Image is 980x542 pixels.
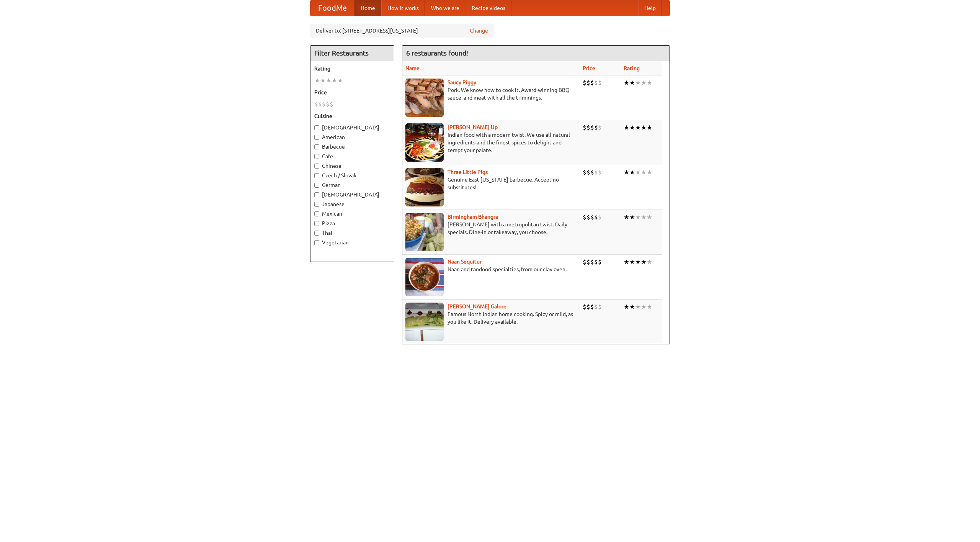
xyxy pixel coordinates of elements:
[598,79,602,87] li: $
[314,219,390,227] label: Pizza
[624,258,629,266] li: ★
[425,0,465,16] a: Who we are
[326,76,332,85] li: ★
[590,213,594,221] li: $
[406,49,468,57] ng-pluralize: 6 restaurants found!
[314,210,390,218] label: Mexican
[635,213,641,221] li: ★
[314,154,319,159] input: Cafe
[314,125,319,130] input: [DEMOGRAPHIC_DATA]
[405,265,577,273] p: Naan and tandoori specialties, from our clay oven.
[314,133,390,141] label: American
[641,258,647,266] li: ★
[314,211,319,216] input: Mexican
[314,143,390,151] label: Barbecue
[318,100,322,108] li: $
[624,65,640,71] a: Rating
[594,123,598,132] li: $
[629,168,635,177] li: ★
[641,168,647,177] li: ★
[647,123,652,132] li: ★
[314,202,319,207] input: Japanese
[354,0,381,16] a: Home
[594,168,598,177] li: $
[314,229,390,237] label: Thai
[314,88,390,96] h5: Price
[314,124,390,131] label: [DEMOGRAPHIC_DATA]
[624,123,629,132] li: ★
[647,213,652,221] li: ★
[448,124,498,130] a: [PERSON_NAME] Up
[448,169,488,175] a: Three Little Pigs
[590,258,594,266] li: $
[314,191,390,198] label: [DEMOGRAPHIC_DATA]
[594,213,598,221] li: $
[583,123,586,132] li: $
[314,231,319,236] input: Thai
[629,213,635,221] li: ★
[635,258,641,266] li: ★
[598,213,602,221] li: $
[314,221,319,226] input: Pizza
[470,27,488,34] a: Change
[405,123,444,162] img: curryup.jpg
[332,76,337,85] li: ★
[314,135,319,140] input: American
[590,168,594,177] li: $
[405,168,444,206] img: littlepigs.jpg
[314,144,319,149] input: Barbecue
[448,259,482,265] b: Naan Sequitur
[322,100,326,108] li: $
[590,303,594,311] li: $
[405,176,577,191] p: Genuine East [US_STATE] barbecue. Accept no substitutes!
[586,213,590,221] li: $
[598,258,602,266] li: $
[629,79,635,87] li: ★
[635,168,641,177] li: ★
[405,131,577,154] p: Indian food with a modern twist. We use all-natural ingredients and the finest spices to delight ...
[641,123,647,132] li: ★
[314,240,319,245] input: Vegetarian
[405,79,444,117] img: saucy.jpg
[314,65,390,72] h5: Rating
[594,303,598,311] li: $
[448,79,476,85] a: Saucy Piggy
[310,24,494,38] div: Deliver to: [STREET_ADDRESS][US_STATE]
[635,79,641,87] li: ★
[586,79,590,87] li: $
[381,0,425,16] a: How it works
[314,181,390,189] label: German
[586,123,590,132] li: $
[635,123,641,132] li: ★
[598,303,602,311] li: $
[314,183,319,188] input: German
[314,173,319,178] input: Czech / Slovak
[448,214,498,220] a: Birmingham Bhangra
[310,46,394,61] h4: Filter Restaurants
[583,258,586,266] li: $
[314,162,390,170] label: Chinese
[405,65,420,71] a: Name
[598,123,602,132] li: $
[314,152,390,160] label: Cafe
[624,79,629,87] li: ★
[320,76,326,85] li: ★
[448,303,506,309] b: [PERSON_NAME] Galore
[405,258,444,296] img: naansequitur.jpg
[624,168,629,177] li: ★
[405,303,444,341] img: currygalore.jpg
[594,258,598,266] li: $
[405,86,577,102] p: Pork. We know how to cook it. Award-winning BBQ sauce, and meat with all the trimmings.
[647,79,652,87] li: ★
[641,79,647,87] li: ★
[641,303,647,311] li: ★
[583,79,586,87] li: $
[638,0,662,16] a: Help
[314,112,390,120] h5: Cuisine
[594,79,598,87] li: $
[629,303,635,311] li: ★
[586,303,590,311] li: $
